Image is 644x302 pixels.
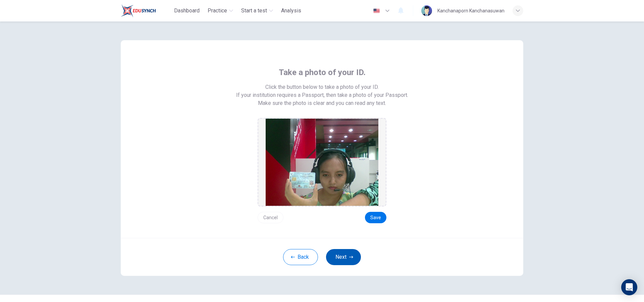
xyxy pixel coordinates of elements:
button: Dashboard [171,5,202,17]
img: preview screemshot [266,119,378,206]
div: Open Intercom Messenger [621,279,637,295]
button: Start a test [238,5,276,17]
a: Train Test logo [121,4,171,17]
button: Analysis [278,5,304,17]
button: Cancel [258,212,283,223]
button: Next [326,249,361,265]
img: en [372,8,381,13]
button: Back [283,249,318,265]
div: Kanchanaporn Kanchanasuwan [437,7,504,15]
img: Train Test logo [121,4,156,17]
span: Practice [208,7,227,15]
img: Profile picture [421,5,432,16]
span: Dashboard [174,7,200,15]
button: Save [365,212,386,223]
span: Start a test [241,7,267,15]
span: Make sure the photo is clear and you can read any text. [258,99,386,107]
span: Click the button below to take a photo of your ID. If your institution requires a Passport, then ... [236,83,408,99]
span: Take a photo of your ID. [279,67,366,78]
span: Analysis [281,7,301,15]
button: Practice [205,5,236,17]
